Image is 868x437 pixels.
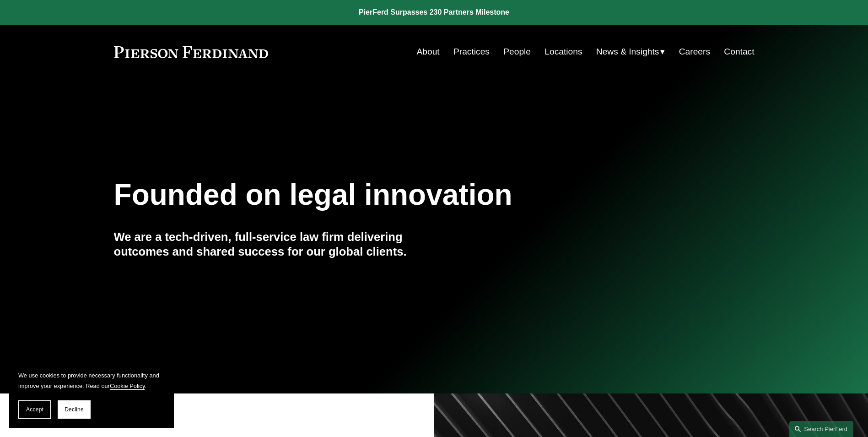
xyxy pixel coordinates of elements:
[9,361,174,428] section: Cookie banner
[65,406,84,413] span: Decline
[453,43,490,60] a: Practices
[114,178,648,212] h1: Founded on legal innovation
[18,400,51,419] button: Accept
[417,43,440,60] a: About
[26,406,43,413] span: Accept
[679,43,710,60] a: Careers
[58,400,91,419] button: Decline
[545,43,582,60] a: Locations
[110,382,145,389] a: Cookie Policy
[724,43,754,60] a: Contact
[596,43,665,60] a: folder dropdown
[18,370,165,391] p: We use cookies to provide necessary functionality and improve your experience. Read our .
[503,43,531,60] a: People
[789,421,853,437] a: Search this site
[596,44,659,60] span: News & Insights
[114,229,434,259] h4: We are a tech-driven, full-service law firm delivering outcomes and shared success for our global...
